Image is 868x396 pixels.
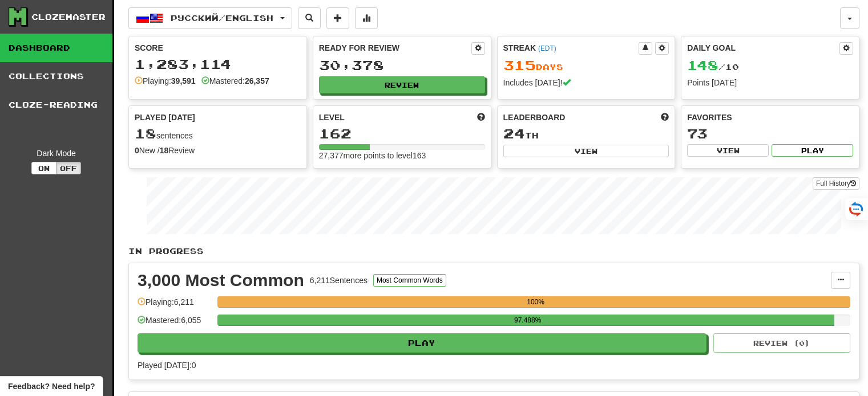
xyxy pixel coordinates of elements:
[687,62,739,72] span: / 10
[138,296,212,315] div: Playing: 6,211
[713,333,850,353] button: Review (0)
[135,145,301,156] div: New / Review
[319,42,471,54] div: Ready for Review
[687,144,769,157] button: View
[538,44,556,52] a: (EDT)
[128,246,859,257] p: In Progress
[31,11,106,23] div: Clozemaster
[355,7,378,29] button: More stats
[503,58,669,73] div: Day s
[661,112,669,123] span: This week in points, UTC
[687,126,853,141] div: 73
[813,177,859,190] a: Full History
[503,112,566,123] span: Leaderboard
[135,125,156,141] span: 18
[687,112,853,123] div: Favorites
[245,76,269,85] strong: 26,357
[56,162,81,174] button: Off
[298,7,321,29] button: Search sentences
[8,381,95,392] span: Open feedback widget
[477,112,485,123] span: Score more points to level up
[326,7,349,29] button: Add sentence to collection
[221,296,850,308] div: 100%
[319,58,485,72] div: 30,378
[171,13,273,23] span: Русский / English
[319,150,485,161] div: 27,377 more points to level 163
[201,75,269,87] div: Mastered:
[503,126,669,141] div: th
[319,126,485,141] div: 162
[160,146,169,155] strong: 18
[138,333,706,353] button: Play
[128,7,292,29] button: Русский/English
[503,145,669,157] button: View
[310,275,368,286] div: 6,211 Sentences
[138,361,196,370] span: Played [DATE]: 0
[687,57,718,73] span: 148
[135,57,301,71] div: 1,283,114
[503,57,536,73] span: 315
[135,112,195,123] span: Played [DATE]
[687,77,853,88] div: Points [DATE]
[221,315,834,326] div: 97.488%
[503,125,525,141] span: 24
[135,126,301,141] div: sentences
[373,274,446,287] button: Most Common Words
[138,315,212,333] div: Mastered: 6,055
[319,112,345,123] span: Level
[319,76,485,93] button: Review
[9,148,104,159] div: Dark Mode
[503,42,639,54] div: Streak
[31,162,56,174] button: On
[503,77,669,88] div: Includes [DATE]!
[772,144,853,157] button: Play
[135,42,301,54] div: Score
[171,76,196,85] strong: 39,591
[138,272,304,289] div: 3,000 Most Common
[135,146,139,155] strong: 0
[687,42,839,55] div: Daily Goal
[135,75,196,87] div: Playing:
